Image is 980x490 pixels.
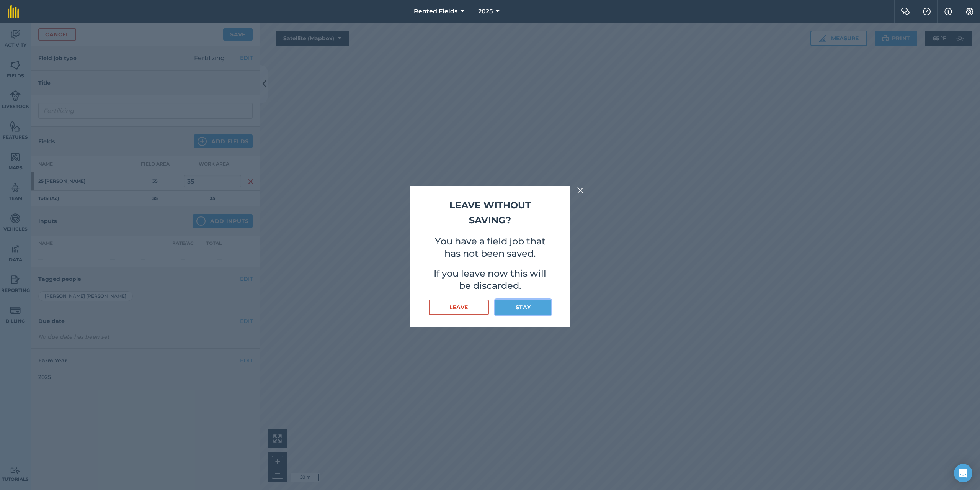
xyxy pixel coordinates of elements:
img: svg+xml;base64,PHN2ZyB4bWxucz0iaHR0cDovL3d3dy53My5vcmcvMjAwMC9zdmciIHdpZHRoPSIyMiIgaGVpZ2h0PSIzMC... [577,186,584,195]
h2: Leave without saving? [429,198,551,228]
img: fieldmargin Logo [8,5,19,18]
img: A question mark icon [922,8,931,15]
button: Stay [495,300,551,315]
p: You have a field job that has not been saved. [429,235,551,260]
img: Two speech bubbles overlapping with the left bubble in the forefront [901,8,910,15]
span: Rented Fields [414,7,457,16]
div: Open Intercom Messenger [954,464,972,482]
p: If you leave now this will be discarded. [429,267,551,292]
img: A cog icon [965,8,974,15]
img: svg+xml;base64,PHN2ZyB4bWxucz0iaHR0cDovL3d3dy53My5vcmcvMjAwMC9zdmciIHdpZHRoPSIxNyIgaGVpZ2h0PSIxNy... [944,7,952,16]
span: 2025 [478,7,493,16]
button: Leave [429,300,489,315]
